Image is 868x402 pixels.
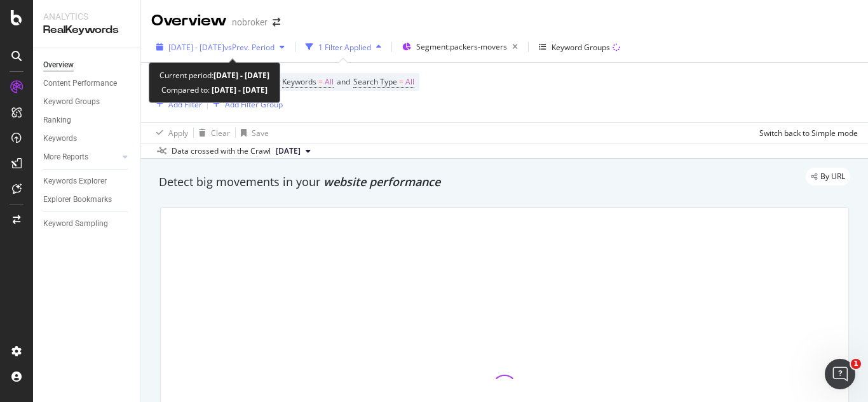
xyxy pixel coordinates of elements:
[43,151,119,164] a: More Reports
[151,37,290,57] button: [DATE] - [DATE]vsPrev. Period
[168,99,202,110] div: Add Filter
[851,359,861,369] span: 1
[806,168,850,185] div: legacy label
[225,99,283,110] div: Add Filter Group
[416,41,507,52] span: Segment: packers-movers
[236,123,269,143] button: Save
[224,42,275,53] span: vs Prev. Period
[754,123,858,143] button: Switch back to Simple mode
[820,173,845,180] span: By URL
[43,10,130,23] div: Analytics
[759,128,858,138] div: Switch back to Simple mode
[43,175,107,188] div: Keywords Explorer
[151,97,202,112] button: Add Filter
[276,145,301,157] span: 2025 Jul. 7th
[43,23,130,37] div: RealKeywords
[43,132,132,145] a: Keywords
[405,73,414,91] span: All
[43,193,132,206] a: Explorer Bookmarks
[43,58,74,72] div: Overview
[211,128,230,138] div: Clear
[168,42,224,53] span: [DATE] - [DATE]
[43,58,132,72] a: Overview
[43,114,132,127] a: Ranking
[43,132,77,145] div: Keywords
[282,76,316,87] span: Keywords
[43,77,117,90] div: Content Performance
[43,77,132,90] a: Content Performance
[151,123,188,143] button: Apply
[208,97,283,112] button: Add Filter Group
[232,16,268,29] div: nobroker
[318,42,371,53] div: 1 Filter Applied
[43,217,132,231] a: Keyword Sampling
[399,76,403,87] span: =
[43,95,132,109] a: Keyword Groups
[43,217,108,231] div: Keyword Sampling
[194,123,230,143] button: Clear
[337,76,350,87] span: and
[43,175,132,188] a: Keywords Explorer
[301,37,386,57] button: 1 Filter Applied
[151,10,227,32] div: Overview
[214,70,269,81] b: [DATE] - [DATE]
[318,76,323,87] span: =
[43,95,100,109] div: Keyword Groups
[168,128,188,138] div: Apply
[353,76,397,87] span: Search Type
[271,144,316,159] button: [DATE]
[273,18,280,27] div: arrow-right-arrow-left
[210,84,268,95] b: [DATE] - [DATE]
[252,128,269,138] div: Save
[534,37,625,57] button: Keyword Groups
[172,145,271,157] div: Data crossed with the Crawl
[43,114,71,127] div: Ranking
[43,193,112,206] div: Explorer Bookmarks
[43,151,88,164] div: More Reports
[397,37,523,57] button: Segment:packers-movers
[159,68,269,83] div: Current period:
[161,83,268,97] div: Compared to:
[325,73,334,91] span: All
[552,42,610,53] div: Keyword Groups
[825,359,855,389] iframe: Intercom live chat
